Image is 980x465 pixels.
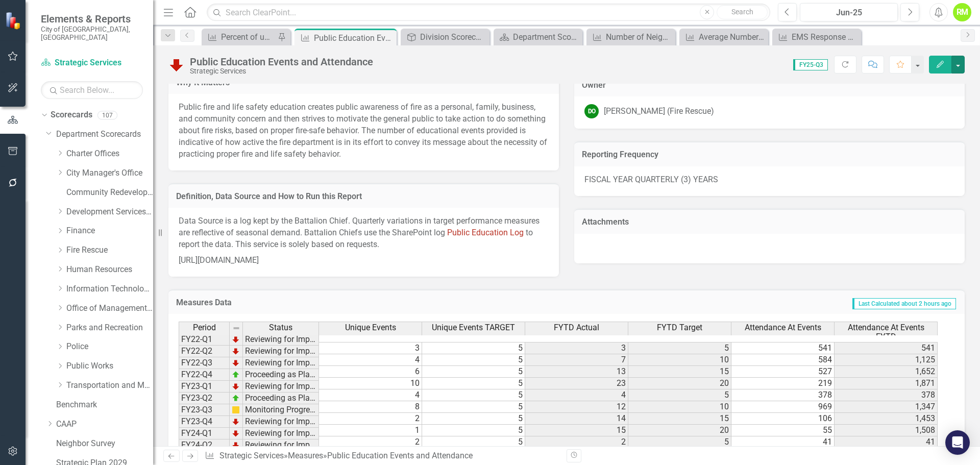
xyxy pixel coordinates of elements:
[513,31,580,43] div: Department Scorecard
[835,425,938,436] td: 1,508
[176,298,447,307] h3: Measures Data
[628,413,731,425] td: 15
[56,399,153,411] a: Benchmark
[179,215,549,253] p: Data Source is a log kept by the Battalion Chief. Quarterly variations in target performance meas...
[525,389,628,401] td: 4
[66,380,153,391] a: Transportation and Mobility
[835,366,938,378] td: 1,652
[604,106,714,117] div: [PERSON_NAME] (Fire Rescue)
[66,225,153,237] a: Finance
[66,206,153,218] a: Development Services Department
[628,389,731,401] td: 5
[731,436,835,448] td: 41
[628,366,731,378] td: 15
[193,323,216,332] span: Period
[422,425,525,436] td: 5
[319,366,422,378] td: 6
[657,323,702,332] span: FYTD Target
[422,401,525,413] td: 5
[243,333,319,346] td: Reviewing for Improvement
[699,31,766,43] div: Average Number of Utility Payments Received via Easy Pay Options
[288,451,323,460] a: Measures
[314,32,394,44] div: Public Education Events and Attendance
[41,57,143,69] a: Strategic Services
[525,354,628,366] td: 7
[179,404,230,416] td: FY23-Q3
[66,303,153,314] a: Office of Management and Budget
[525,401,628,413] td: 12
[5,12,23,30] img: ClearPoint Strategy
[835,354,938,366] td: 1,125
[41,13,143,25] span: Elements & Reports
[51,109,92,121] a: Scorecards
[232,371,240,379] img: zOikAAAAAElFTkSuQmCC
[179,333,230,346] td: FY22-Q1
[319,342,422,354] td: 3
[422,436,525,448] td: 5
[422,378,525,389] td: 5
[628,378,731,389] td: 20
[628,425,731,436] td: 20
[731,366,835,378] td: 527
[775,31,859,43] a: EMS Response Time ERF 2
[243,439,319,451] td: Reviewing for Improvement
[205,450,559,462] div: » »
[731,378,835,389] td: 219
[190,67,373,75] div: Strategic Services
[837,323,935,341] span: Attendance At Events FYTD
[66,148,153,160] a: Charter Offices
[232,406,240,414] img: cBAA0RP0Y6D5n+AAAAAElFTkSuQmCC
[179,369,230,381] td: FY22-Q4
[319,425,422,436] td: 1
[319,354,422,366] td: 4
[66,187,153,199] a: Community Redevelopment Agency
[243,346,319,357] td: Reviewing for Improvement
[574,166,965,196] div: FISCAL YEAR QUARTERLY (3) YEARS
[422,342,525,354] td: 5
[628,342,731,354] td: 5
[717,5,768,19] button: Search
[179,439,230,451] td: FY24-Q2
[319,389,422,401] td: 4
[447,228,524,237] span: Public Education Log
[179,253,549,266] p: [URL][DOMAIN_NAME]
[232,359,240,367] img: TnMDeAgwAPMxUmUi88jYAAAAAElFTkSuQmCC
[207,4,770,21] input: Search ClearPoint...
[168,57,185,73] img: Reviewing for Improvement
[243,416,319,428] td: Reviewing for Improvement
[792,31,859,43] div: EMS Response Time ERF 2
[682,31,766,43] a: Average Number of Utility Payments Received via Easy Pay Options
[582,81,957,90] h3: Owner
[179,357,230,369] td: FY22-Q3
[525,342,628,354] td: 3
[835,378,938,389] td: 1,871
[422,413,525,425] td: 5
[800,3,898,21] button: Jun-25
[835,413,938,425] td: 1,453
[232,441,240,449] img: TnMDeAgwAPMxUmUi88jYAAAAAElFTkSuQmCC
[179,102,549,160] p: Public fire and life safety education creates public awareness of fire as a personal, family, bus...
[179,393,230,404] td: FY23-Q2
[835,342,938,354] td: 541
[422,366,525,378] td: 5
[243,393,319,404] td: Proceeding as Planned
[66,341,153,353] a: Police
[731,389,835,401] td: 378
[945,430,970,455] div: Open Intercom Messenger
[97,111,117,119] div: 107
[835,401,938,413] td: 1,347
[793,59,828,70] span: FY25-Q3
[327,451,473,460] div: Public Education Events and Attendance
[176,192,551,201] h3: Definition, Data Source and How to Run this Report
[179,428,230,439] td: FY24-Q1
[420,31,487,43] div: Division Scorecard
[319,413,422,425] td: 2
[628,354,731,366] td: 10
[221,31,275,43] div: Percent of uncollected utility bills
[219,451,284,460] a: Strategic Services
[232,394,240,402] img: zOikAAAAAElFTkSuQmCC
[176,78,551,87] h3: Why It Matters
[243,404,319,416] td: Monitoring Progress
[403,31,487,43] a: Division Scorecard
[232,335,240,344] img: TnMDeAgwAPMxUmUi88jYAAAAAElFTkSuQmCC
